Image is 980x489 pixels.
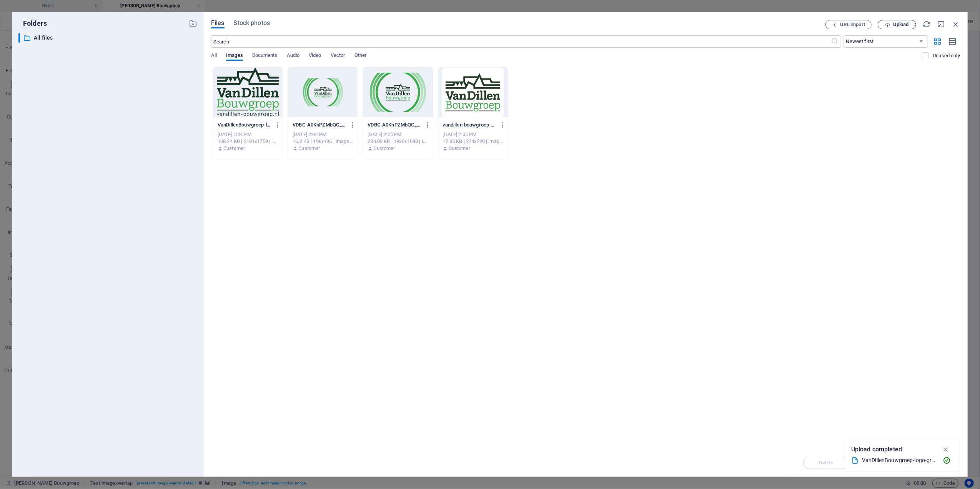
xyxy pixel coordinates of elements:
div: [DATE] 2:05 PM [293,131,353,138]
span: Other [354,51,367,62]
button: Upload [878,20,916,29]
span: Video [309,51,321,62]
div: 108.24 KB | 2181x1759 | image/png [218,138,278,145]
span: Add elements [271,343,309,354]
span: All [211,51,217,62]
span: Documents [252,51,278,62]
p: Displays only files that are not in use on the website. Files added during this session can still... [933,52,960,59]
span: Paste clipboard [312,343,354,354]
span: Vector [331,51,346,62]
i: Create new folder [189,19,197,28]
span: URL import [840,22,865,27]
p: Customer [374,145,395,152]
p: Customer [223,145,245,152]
i: Close [952,20,960,28]
div: ​ [18,33,20,43]
i: Minimize [937,20,945,28]
div: [DATE] 1:34 PM [218,131,278,138]
i: Reload [922,20,931,28]
p: Folders [18,18,47,28]
p: VDBG-A0KhPZMbQG_Zwp6P7qtmDg-tm14Bwt_I4Mau6Y83s0GAA.png [293,121,346,128]
p: Upload completed [851,444,902,454]
p: VDBG-A0KhPZMbQG_Zwp6P7qtmDg.png [368,121,421,128]
div: 17.65 KB | 274x220 | image/png [443,138,503,145]
p: vandillen-bouwgroep-xkJTgOriIOryLJB9_mylLA.png [443,121,496,128]
div: 16.2 KB | 196x196 | image/png [293,138,353,145]
span: Audio [287,51,299,62]
div: [DATE] 2:05 PM [443,131,503,138]
p: All files [34,33,183,42]
p: VanDillenBouwgroep-logo-groen-groot-download-_XLGVsPYh-L2KOhH3ibUjA.png [218,121,271,128]
span: Images [226,51,243,62]
input: Search [211,35,831,48]
span: Stock photos [234,18,270,28]
div: [DATE] 2:05 PM [368,131,428,138]
div: 284.03 KB | 1920x1080 | image/png [368,138,428,145]
span: Files [211,18,225,28]
p: Customer [298,145,320,152]
p: Customer [449,145,470,152]
button: URL import [825,20,872,29]
span: Upload [893,22,909,27]
div: VanDillenBouwgroep-logo-groen-groot-download.png [862,456,937,465]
